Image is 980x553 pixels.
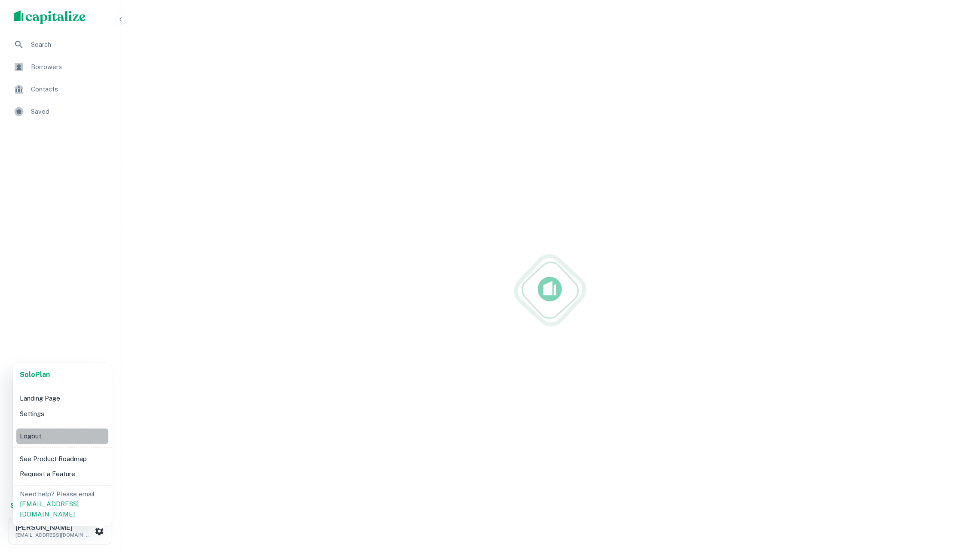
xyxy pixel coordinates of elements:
li: Settings [16,406,108,422]
li: Landing Page [16,391,108,406]
strong: Solo Plan [20,371,50,379]
a: [EMAIL_ADDRESS][DOMAIN_NAME] [20,500,79,518]
p: Need help? Please email [20,489,105,520]
a: SoloPlan [20,370,50,380]
li: Logout [16,428,108,444]
iframe: Chat Widget [937,484,980,526]
li: See Product Roadmap [16,451,108,467]
li: Request a Feature [16,466,108,482]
